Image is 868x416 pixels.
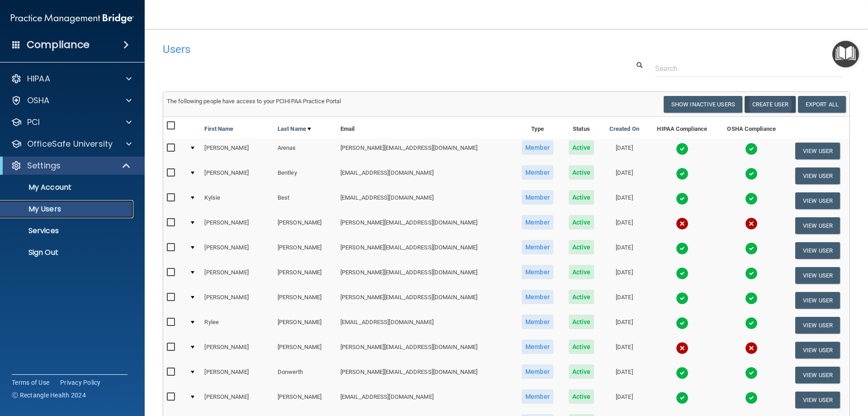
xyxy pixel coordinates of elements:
[11,95,132,106] a: OSHA
[337,238,514,263] td: [PERSON_NAME][EMAIL_ADDRESS][DOMAIN_NAME]
[745,217,758,230] img: cross.ca9f0e7f.svg
[337,117,514,139] th: Email
[569,265,594,279] span: Active
[6,226,129,235] p: Services
[795,317,840,334] button: View User
[676,192,689,205] img: tick.e7d51cea.svg
[602,313,647,338] td: [DATE]
[514,117,561,139] th: Type
[795,267,840,284] button: View User
[647,117,717,139] th: HIPAA Compliance
[27,73,50,84] p: HIPAA
[745,392,758,404] img: tick.e7d51cea.svg
[676,367,689,379] img: tick.e7d51cea.svg
[676,167,689,180] img: tick.e7d51cea.svg
[569,364,594,379] span: Active
[201,387,274,412] td: [PERSON_NAME]
[274,288,337,313] td: [PERSON_NAME]
[337,263,514,288] td: [PERSON_NAME][EMAIL_ADDRESS][DOMAIN_NAME]
[569,165,594,180] span: Active
[569,315,594,329] span: Active
[602,238,647,263] td: [DATE]
[27,38,90,51] h4: Compliance
[201,363,274,387] td: [PERSON_NAME]
[522,389,553,404] span: Member
[337,139,514,163] td: [PERSON_NAME][EMAIL_ADDRESS][DOMAIN_NAME]
[798,96,846,113] a: Export All
[676,392,689,404] img: tick.e7d51cea.svg
[274,313,337,338] td: [PERSON_NAME]
[569,140,594,155] span: Active
[60,378,101,387] a: Privacy Policy
[676,242,689,255] img: tick.e7d51cea.svg
[676,217,689,230] img: cross.ca9f0e7f.svg
[712,352,857,388] iframe: Drift Widget Chat Controller
[27,160,61,171] p: Settings
[745,167,758,180] img: tick.e7d51cea.svg
[274,188,337,213] td: Best
[602,163,647,188] td: [DATE]
[27,95,50,106] p: OSHA
[569,190,594,205] span: Active
[11,73,132,84] a: HIPAA
[569,240,594,254] span: Active
[274,263,337,288] td: [PERSON_NAME]
[795,342,840,359] button: View User
[337,288,514,313] td: [PERSON_NAME][EMAIL_ADDRESS][DOMAIN_NAME]
[522,290,553,304] span: Member
[27,139,113,149] p: OfficeSafe University
[522,165,553,180] span: Member
[522,265,553,279] span: Member
[278,124,311,134] a: Last Name
[795,392,840,408] button: View User
[745,292,758,305] img: tick.e7d51cea.svg
[745,192,758,205] img: tick.e7d51cea.svg
[274,213,337,238] td: [PERSON_NAME]
[745,342,758,354] img: cross.ca9f0e7f.svg
[602,387,647,412] td: [DATE]
[745,267,758,280] img: tick.e7d51cea.svg
[201,238,274,263] td: [PERSON_NAME]
[745,96,796,113] button: Create User
[602,338,647,363] td: [DATE]
[522,315,553,329] span: Member
[11,10,134,28] img: PMB logo
[569,339,594,354] span: Active
[602,288,647,313] td: [DATE]
[337,163,514,188] td: [EMAIL_ADDRESS][DOMAIN_NAME]
[6,205,129,214] p: My Users
[522,339,553,354] span: Member
[602,139,647,163] td: [DATE]
[274,363,337,387] td: Donwerth
[337,338,514,363] td: [PERSON_NAME][EMAIL_ADDRESS][DOMAIN_NAME]
[274,163,337,188] td: Bentley
[337,363,514,387] td: [PERSON_NAME][EMAIL_ADDRESS][DOMAIN_NAME]
[745,242,758,255] img: tick.e7d51cea.svg
[602,213,647,238] td: [DATE]
[522,240,553,254] span: Member
[12,391,86,400] span: Ⓒ Rectangle Health 2024
[676,342,689,354] img: cross.ca9f0e7f.svg
[676,267,689,280] img: tick.e7d51cea.svg
[655,60,843,77] input: Search
[201,213,274,238] td: [PERSON_NAME]
[337,188,514,213] td: [EMAIL_ADDRESS][DOMAIN_NAME]
[11,160,131,171] a: Settings
[337,213,514,238] td: [PERSON_NAME][EMAIL_ADDRESS][DOMAIN_NAME]
[795,143,840,159] button: View User
[337,313,514,338] td: [EMAIL_ADDRESS][DOMAIN_NAME]
[201,139,274,163] td: [PERSON_NAME]
[337,387,514,412] td: [EMAIL_ADDRESS][DOMAIN_NAME]
[676,143,689,155] img: tick.e7d51cea.svg
[602,263,647,288] td: [DATE]
[201,263,274,288] td: [PERSON_NAME]
[11,117,132,128] a: PCI
[274,238,337,263] td: [PERSON_NAME]
[274,338,337,363] td: [PERSON_NAME]
[522,140,553,155] span: Member
[274,139,337,163] td: Arenas
[204,124,233,134] a: First Name
[569,215,594,230] span: Active
[832,41,859,67] button: Open Resource Center
[6,183,129,192] p: My Account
